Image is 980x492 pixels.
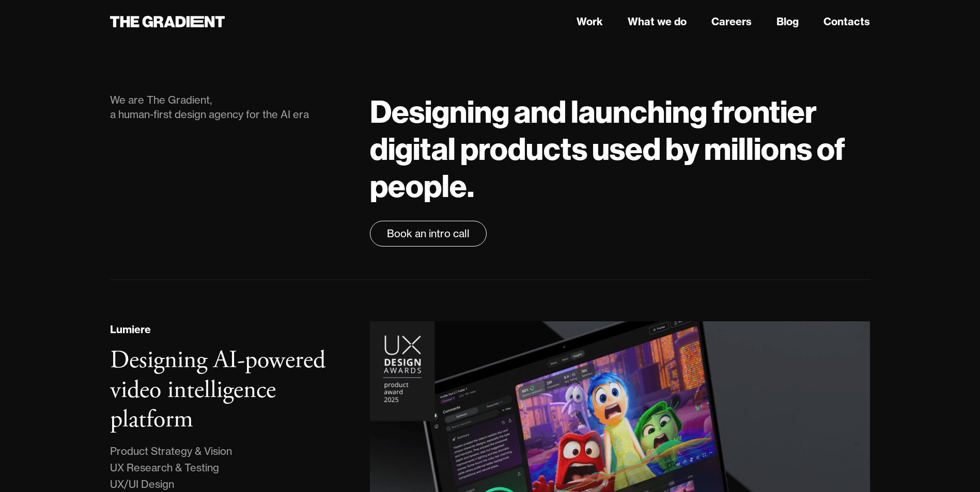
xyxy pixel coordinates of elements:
a: Book an intro call [370,221,487,247]
div: Lumiere [110,322,151,337]
h3: Designing AI-powered video intelligence platform [110,345,325,435]
a: Careers [711,14,752,29]
a: What we do [628,14,687,29]
div: We are The Gradient, a human-first design agency for the AI era [110,93,350,122]
h1: Designing and launching frontier digital products used by millions of people. [370,93,870,204]
a: Work [577,14,603,29]
a: Contacts [823,14,870,29]
a: Blog [776,14,799,29]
